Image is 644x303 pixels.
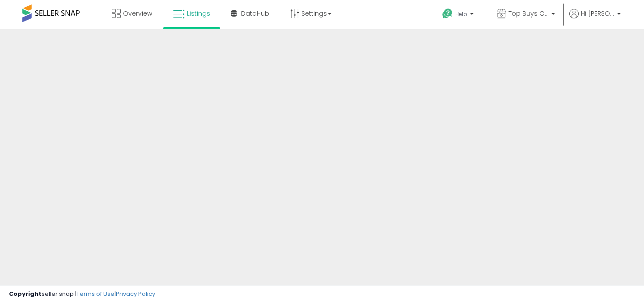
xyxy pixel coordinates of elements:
span: Help [455,10,467,18]
span: Hi [PERSON_NAME] [581,9,614,18]
a: Terms of Use [76,290,114,298]
i: Get Help [442,8,453,19]
span: DataHub [241,9,269,18]
strong: Copyright [9,290,42,298]
span: Listings [187,9,210,18]
div: seller snap | | [9,290,155,299]
a: Help [435,1,483,29]
span: Top Buys Only! [508,9,549,18]
a: Hi [PERSON_NAME] [569,9,621,29]
span: Overview [123,9,152,18]
a: Privacy Policy [116,290,155,298]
